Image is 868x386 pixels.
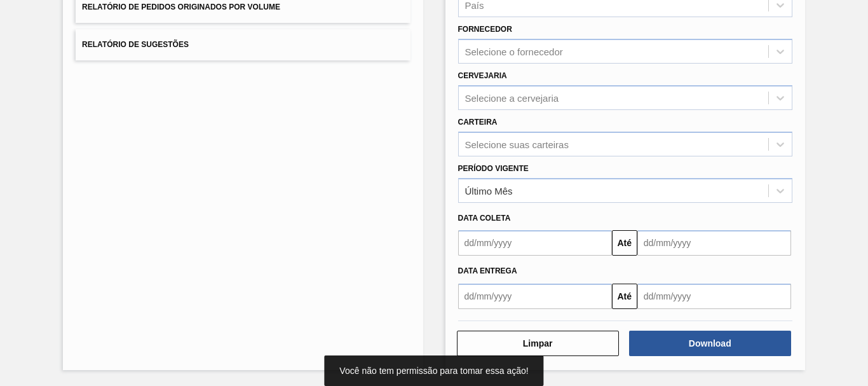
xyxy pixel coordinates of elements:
[465,92,559,103] div: Selecione a cervejaria
[637,284,791,309] input: dd/mm/yyyy
[612,284,637,309] button: Até
[82,40,189,49] span: Relatório de Sugestões
[458,284,612,309] input: dd/mm/yyyy
[457,331,619,356] button: Limpar
[339,366,528,376] span: Você não tem permissão para tomar essa ação!
[629,331,791,356] button: Download
[82,3,280,11] span: Relatório de Pedidos Originados por Volume
[458,214,511,223] span: Data coleta
[465,185,513,196] div: Último Mês
[465,46,563,57] div: Selecione o fornecedor
[458,266,517,275] span: Data entrega
[458,118,498,127] label: Carteira
[458,71,507,80] label: Cervejaria
[458,25,512,34] label: Fornecedor
[612,230,637,256] button: Até
[76,29,410,60] button: Relatório de Sugestões
[465,139,569,149] div: Selecione suas carteiras
[458,230,612,256] input: dd/mm/yyyy
[458,164,529,173] label: Período Vigente
[637,230,791,256] input: dd/mm/yyyy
